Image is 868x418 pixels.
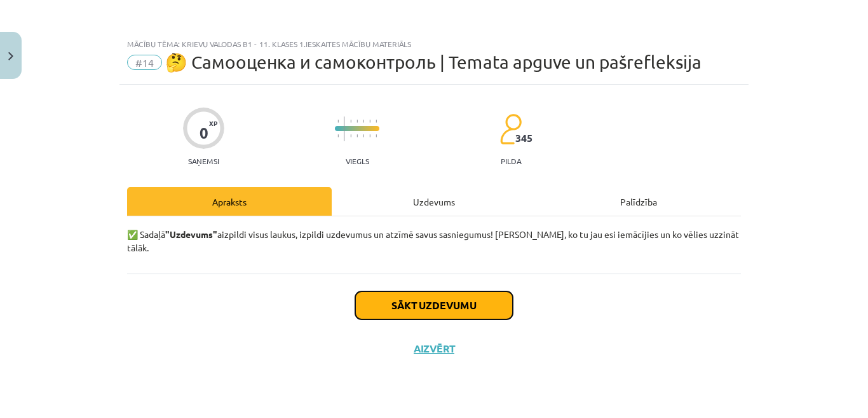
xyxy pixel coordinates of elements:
img: icon-short-line-57e1e144782c952c97e751825c79c345078a6d821885a25fce030b3d8c18986b.svg [376,134,377,137]
img: icon-short-line-57e1e144782c952c97e751825c79c345078a6d821885a25fce030b3d8c18986b.svg [337,134,339,137]
p: Viegls [346,157,369,165]
button: Sākt uzdevumu [355,291,513,319]
button: Aizvērt [410,342,458,355]
img: icon-close-lesson-0947bae3869378f0d4975bcd49f059093ad1ed9edebbc8119c70593378902aed.svg [8,52,13,60]
div: Apraksts [127,187,332,216]
p: Saņemsi [183,157,224,165]
img: icon-short-line-57e1e144782c952c97e751825c79c345078a6d821885a25fce030b3d8c18986b.svg [369,120,370,123]
strong: "Uzdevums" [165,228,217,240]
p: pilda [501,157,521,165]
div: 0 [200,124,208,142]
span: 345 [515,132,532,144]
img: icon-short-line-57e1e144782c952c97e751825c79c345078a6d821885a25fce030b3d8c18986b.svg [356,120,358,123]
img: icon-short-line-57e1e144782c952c97e751825c79c345078a6d821885a25fce030b3d8c18986b.svg [350,120,351,123]
img: icon-short-line-57e1e144782c952c97e751825c79c345078a6d821885a25fce030b3d8c18986b.svg [337,120,339,123]
p: ✅ Sadaļā aizpildi visus laukus, izpildi uzdevumus un atzīmē savus sasniegumus! [PERSON_NAME], ko ... [127,228,741,254]
span: XP [209,120,217,127]
div: Mācību tēma: Krievu valodas b1 - 11. klases 1.ieskaites mācību materiāls [127,39,741,48]
span: #14 [127,55,162,70]
img: icon-short-line-57e1e144782c952c97e751825c79c345078a6d821885a25fce030b3d8c18986b.svg [350,134,351,137]
div: Palīdzība [536,187,741,216]
img: icon-long-line-d9ea69661e0d244f92f715978eff75569469978d946b2353a9bb055b3ed8787d.svg [344,116,345,141]
img: icon-short-line-57e1e144782c952c97e751825c79c345078a6d821885a25fce030b3d8c18986b.svg [356,134,358,137]
img: students-c634bb4e5e11cddfef0936a35e636f08e4e9abd3cc4e673bd6f9a4125e45ecb1.svg [499,113,522,145]
div: Uzdevums [332,187,536,216]
img: icon-short-line-57e1e144782c952c97e751825c79c345078a6d821885a25fce030b3d8c18986b.svg [363,120,364,123]
img: icon-short-line-57e1e144782c952c97e751825c79c345078a6d821885a25fce030b3d8c18986b.svg [369,134,370,137]
img: icon-short-line-57e1e144782c952c97e751825c79c345078a6d821885a25fce030b3d8c18986b.svg [363,134,364,137]
img: icon-short-line-57e1e144782c952c97e751825c79c345078a6d821885a25fce030b3d8c18986b.svg [376,120,377,123]
span: 🤔 Самооценка и самоконтроль | Temata apguve un pašrefleksija [165,52,702,73]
